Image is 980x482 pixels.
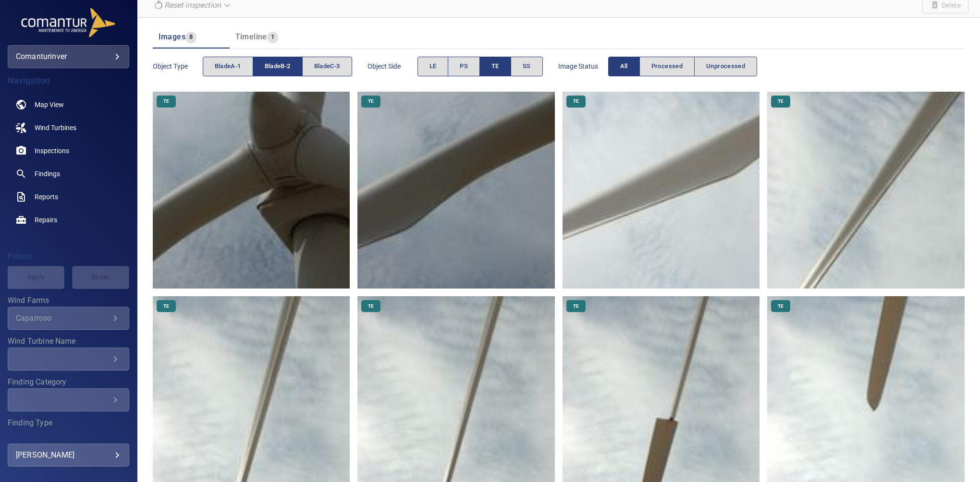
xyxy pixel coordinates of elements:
[203,57,352,76] div: objectType
[35,123,76,133] span: Wind Turbines
[265,61,291,72] span: bladeB-2
[8,297,129,304] label: Wind Farms
[608,57,758,76] div: imageStatus
[417,57,543,76] div: objectSide
[651,61,683,72] span: Processed
[302,57,352,76] button: bladeC-3
[20,8,116,37] img: comanturinver-logo
[8,252,129,261] h4: Filters
[235,32,267,41] span: Timeline
[429,61,437,72] span: LE
[35,215,57,225] span: Repairs
[362,98,380,105] span: TE
[153,61,203,71] span: Object type
[639,57,695,76] button: Processed
[267,32,278,43] span: 1
[8,185,129,208] a: reports noActive
[706,61,745,72] span: Unprocessed
[8,388,129,411] div: Finding Category
[491,61,499,72] span: TE
[694,57,757,76] button: Unprocessed
[8,93,129,116] a: map noActive
[158,303,175,310] span: TE
[253,57,303,76] button: bladeB-2
[608,57,640,76] button: All
[8,76,129,85] h4: Navigation
[367,61,417,71] span: Object Side
[511,57,543,76] button: SS
[314,61,340,72] span: bladeC-3
[8,208,129,231] a: repairs noActive
[567,303,585,310] span: TE
[8,162,129,185] a: findings noActive
[16,313,110,323] div: Caparroso
[35,169,60,179] span: Findings
[16,447,121,463] div: [PERSON_NAME]
[35,192,58,202] span: Reports
[203,57,253,76] button: bladeA-1
[159,32,185,41] span: Images
[772,98,789,105] span: TE
[523,61,531,72] span: SS
[164,0,221,10] em: Reset inspection
[448,57,480,76] button: PS
[620,61,628,72] span: All
[567,98,585,105] span: TE
[8,419,129,427] label: Finding Type
[479,57,511,76] button: TE
[772,303,789,310] span: TE
[16,49,121,64] div: comanturinver
[8,337,129,345] label: Wind Turbine Name
[8,45,129,68] div: comanturinver
[185,32,196,43] span: 8
[417,57,449,76] button: LE
[8,139,129,162] a: inspections noActive
[8,307,129,330] div: Wind Farms
[35,100,64,109] span: Map View
[460,61,468,72] span: PS
[8,348,129,371] div: Wind Turbine Name
[158,98,175,105] span: TE
[35,146,69,156] span: Inspections
[8,116,129,139] a: windturbines noActive
[558,61,608,71] span: Image Status
[8,378,129,386] label: Finding Category
[362,303,380,310] span: TE
[215,61,241,72] span: bladeA-1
